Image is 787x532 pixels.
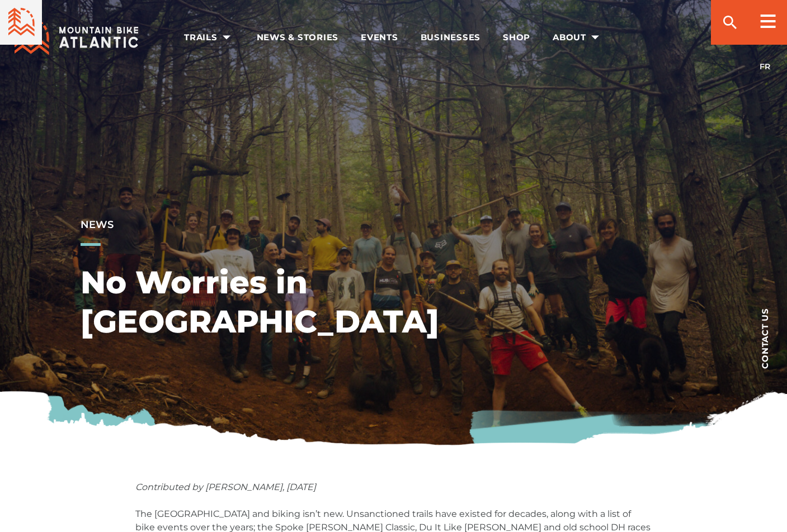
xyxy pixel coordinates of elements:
h1: No Worries in [GEOGRAPHIC_DATA] [81,263,494,341]
span: Businesses [421,32,481,43]
a: Contact us [742,291,787,386]
ion-icon: search [721,13,739,31]
span: About [553,32,603,43]
span: Trails [184,32,234,43]
ion-icon: arrow dropdown [587,30,603,45]
a: News [81,218,114,231]
ion-icon: arrow dropdown [219,30,234,45]
span: Contact us [761,308,769,369]
span: Shop [503,32,530,43]
a: FR [760,61,770,72]
span: Events [361,32,398,43]
span: News & Stories [257,32,339,43]
em: Contributed by [PERSON_NAME], [DATE] [135,482,316,492]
